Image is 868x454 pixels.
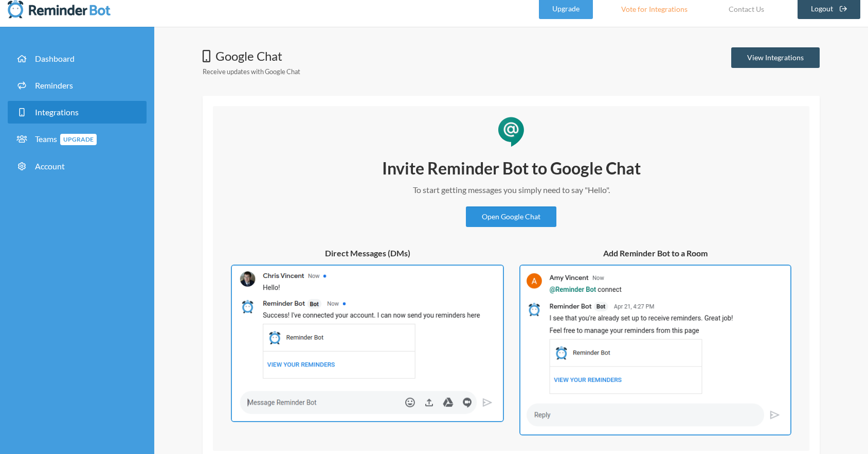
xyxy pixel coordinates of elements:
[8,74,147,97] a: Reminders
[357,184,665,196] p: To start getting messages you simply need to say "Hello".
[35,54,75,63] span: Dashboard
[203,47,300,65] h1: Google Chat
[8,47,147,70] a: Dashboard
[8,101,147,124] a: Integrations
[519,248,791,259] h5: Add Reminder Bot to a Room
[35,161,65,171] span: Account
[8,155,147,178] a: Account
[231,248,504,259] h5: Direct Messages (DMs)
[35,107,79,117] span: Integrations
[8,128,147,151] a: TeamsUpgrade
[35,134,97,144] span: Teams
[466,206,556,227] a: Open Google Chat
[203,67,300,76] small: Receive updates with Google Chat
[357,158,665,179] h2: Invite Reminder Bot to Google Chat
[60,134,97,145] span: Upgrade
[35,80,73,90] span: Reminders
[731,47,820,68] a: View Integrations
